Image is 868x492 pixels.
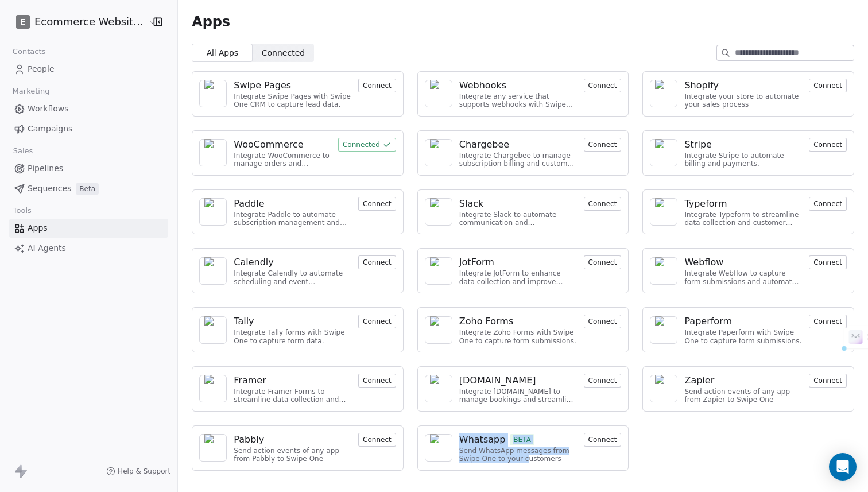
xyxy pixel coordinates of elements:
[358,374,396,388] button: Connect
[459,255,494,269] div: JotForm
[234,328,351,345] div: Integrate Tally forms with Swipe One to capture form data.
[106,467,170,476] a: Help & Support
[459,197,483,211] div: Slack
[809,197,847,211] button: Connect
[192,13,230,30] span: Apps
[9,219,168,238] a: Apps
[584,374,622,388] button: Connect
[809,315,847,328] button: Connect
[234,197,351,211] a: Paddle
[234,315,254,328] div: Tally
[204,139,222,166] img: NA
[584,80,622,91] a: Connect
[430,80,447,107] img: NA
[684,211,802,227] div: Integrate Typeform to streamline data collection and customer engagement.
[809,139,847,150] a: Connect
[655,375,672,402] img: NA
[338,138,396,152] button: Connected
[655,257,672,285] img: NA
[118,467,170,476] span: Help & Support
[199,257,227,285] a: NA
[358,79,396,92] button: Connect
[584,316,622,327] a: Connect
[459,374,536,388] div: [DOMAIN_NAME]
[234,447,351,463] div: Send action events of any app from Pabbly to Swipe One
[809,316,847,327] a: Connect
[430,139,447,166] img: NA
[28,63,55,75] span: People
[809,138,847,152] button: Connect
[7,43,51,60] span: Contacts
[684,269,802,286] div: Integrate Webflow to capture form submissions and automate customer engagement.
[684,374,802,388] a: Zapier
[809,255,847,269] button: Connect
[650,80,677,107] a: NA
[459,433,506,447] div: Whatsapp
[358,257,396,268] a: Connect
[21,16,26,28] span: E
[684,152,802,168] div: Integrate Stripe to automate billing and payments.
[459,152,577,168] div: Integrate Chargebee to manage subscription billing and customer data.
[425,257,452,285] a: NA
[234,388,351,404] div: Integrate Framer Forms to streamline data collection and customer engagement.
[655,316,672,344] img: NA
[459,315,577,328] a: Zoho Forms
[684,388,802,404] div: Send action events of any app from Zapier to Swipe One
[338,139,396,150] a: Connected
[199,80,227,107] a: NA
[430,375,447,402] img: NA
[684,138,711,152] div: Stripe
[430,198,447,226] img: NA
[199,198,227,226] a: NA
[510,434,534,445] span: BETA
[684,138,802,152] a: Stripe
[7,83,55,100] span: Marketing
[430,434,447,462] img: NA
[684,79,802,92] a: Shopify
[650,375,677,402] a: NA
[34,14,146,29] span: Ecommerce Website Builder
[430,316,447,344] img: NA
[234,433,351,447] a: Pabbly
[809,198,847,209] a: Connect
[234,255,351,269] a: Calendly
[459,315,513,328] div: Zoho Forms
[358,80,396,91] a: Connect
[459,374,577,388] a: [DOMAIN_NAME]
[809,79,847,92] button: Connect
[358,255,396,269] button: Connect
[684,315,802,328] a: Paperform
[199,316,227,344] a: NA
[459,92,577,109] div: Integrate any service that supports webhooks with Swipe One to capture and automate data workflows.
[204,80,222,107] img: NA
[234,255,273,269] div: Calendly
[9,159,168,178] a: Pipelines
[425,139,452,166] a: NA
[358,433,396,447] button: Connect
[684,374,714,388] div: Zapier
[8,202,36,219] span: Tools
[809,374,847,388] button: Connect
[584,257,622,268] a: Connect
[650,257,677,285] a: NA
[9,239,168,258] a: AI Agents
[650,139,677,166] a: NA
[234,374,351,388] a: Framer
[684,315,732,328] div: Paperform
[684,255,723,269] div: Webflow
[28,162,63,175] span: Pipelines
[584,79,622,92] button: Connect
[425,434,452,462] a: NA
[459,388,577,404] div: Integrate [DOMAIN_NAME] to manage bookings and streamline scheduling.
[684,328,802,345] div: Integrate Paperform with Swipe One to capture form submissions.
[459,138,577,152] a: Chargebee
[459,197,577,211] a: Slack
[28,123,72,135] span: Campaigns
[684,197,727,211] div: Typeform
[425,198,452,226] a: NA
[425,375,452,402] a: NA
[459,255,577,269] a: JotForm
[199,375,227,402] a: NA
[684,79,719,92] div: Shopify
[358,316,396,327] a: Connect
